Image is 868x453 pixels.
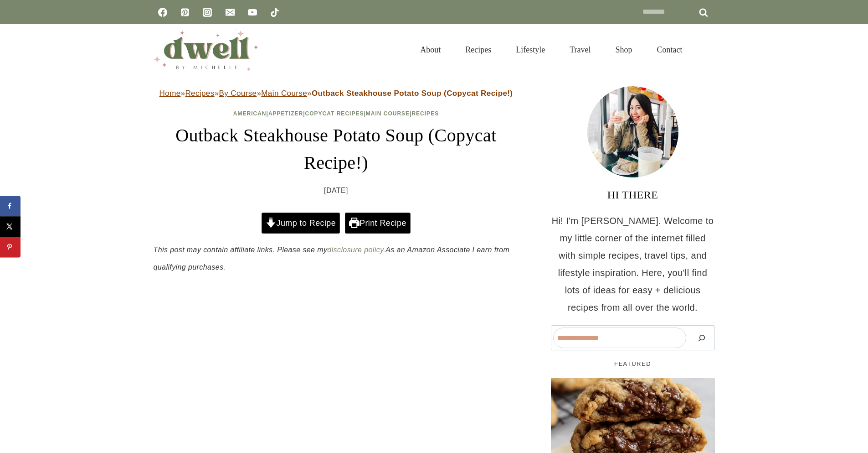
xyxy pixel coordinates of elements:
[233,110,267,117] a: American
[243,3,262,21] a: YouTube
[221,3,239,21] a: Email
[408,34,453,66] a: About
[699,42,715,57] button: View Search Form
[154,3,172,21] a: Facebook
[312,89,513,98] strong: Outback Steakhouse Potato Soup (Copycat Recipe!)
[176,3,194,21] a: Pinterest
[154,29,258,71] img: DWELL by michelle
[345,213,411,234] a: Print Recipe
[198,3,216,21] a: Instagram
[411,110,439,117] a: Recipes
[551,187,715,203] h3: HI THERE
[305,110,364,117] a: Copycat Recipes
[233,110,439,117] span: | | | |
[645,34,695,66] a: Contact
[159,89,513,98] span: » » » »
[154,122,519,177] h1: Outback Steakhouse Potato Soup (Copycat Recipe!)
[603,34,644,66] a: Shop
[408,34,694,66] nav: Primary Navigation
[557,34,603,66] a: Travel
[324,184,348,198] time: [DATE]
[261,89,307,98] a: Main Course
[266,3,284,21] a: TikTok
[262,213,340,234] a: Jump to Recipe
[453,34,503,66] a: Recipes
[691,328,713,348] button: Search
[159,89,181,98] a: Home
[366,110,410,117] a: Main Course
[268,110,303,117] a: Appetizer
[154,246,510,271] em: This post may contain affiliate links. Please see my As an Amazon Associate I earn from qualifyin...
[503,34,557,66] a: Lifestyle
[219,89,257,98] a: By Course
[551,212,715,316] p: Hi! I'm [PERSON_NAME]. Welcome to my little corner of the internet filled with simple recipes, tr...
[185,89,214,98] a: Recipes
[327,246,385,254] a: disclosure policy.
[551,359,715,369] h5: FEATURED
